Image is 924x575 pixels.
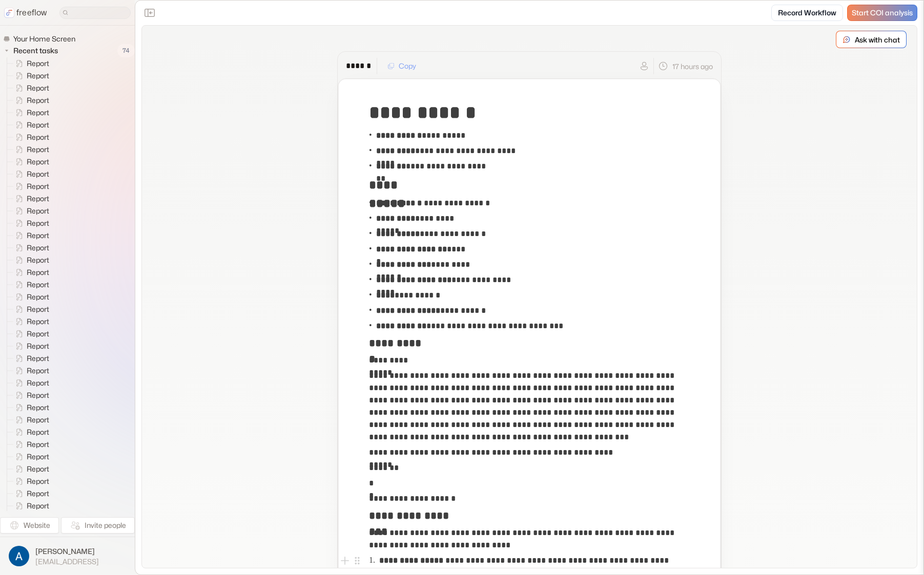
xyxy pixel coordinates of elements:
button: [PERSON_NAME][EMAIL_ADDRESS] [6,543,129,569]
a: Record Workflow [771,5,843,21]
span: Report [25,157,52,167]
span: Report [25,501,52,511]
a: Report [7,70,53,82]
span: Report [25,452,52,462]
span: Report [25,95,52,105]
a: Report [7,180,53,193]
span: 74 [117,44,135,57]
a: Report [7,279,53,291]
button: Open block menu [351,555,363,567]
span: Report [25,230,52,241]
a: Report [7,377,53,389]
a: Report [7,131,53,143]
a: Report [7,156,53,168]
a: Report [7,500,53,512]
span: Report [25,181,52,191]
span: Report [25,329,52,339]
span: Report [25,353,52,364]
span: Report [25,341,52,351]
span: Report [25,439,52,450]
span: Report [25,243,52,253]
span: Report [25,427,52,437]
p: freeflow [16,7,47,19]
span: Report [25,280,52,290]
span: Report [25,132,52,142]
a: Report [7,193,53,205]
span: Report [25,58,52,69]
a: Report [7,426,53,438]
a: Report [7,107,53,119]
button: Recent tasks [3,45,62,57]
span: Recent tasks [11,46,61,56]
span: [EMAIL_ADDRESS] [35,557,99,566]
a: Report [7,217,53,229]
span: Report [25,316,52,327]
a: Report [7,475,53,487]
span: Your Home Screen [11,34,78,44]
span: Report [25,255,52,265]
a: Report [7,414,53,426]
a: Report [7,303,53,315]
a: Report [7,291,53,303]
a: Report [7,94,53,107]
a: Report [7,57,53,70]
a: Report [7,229,53,242]
span: Report [25,144,52,155]
a: Report [7,315,53,328]
a: Report [7,487,53,500]
span: Report [25,218,52,228]
span: Report [25,206,52,216]
span: Report [25,71,52,81]
a: Report [7,205,53,217]
span: Report [25,415,52,425]
span: Report [25,390,52,400]
img: profile [9,546,29,566]
a: Report [7,119,53,131]
a: Report [7,463,53,475]
a: Report [7,340,53,352]
p: Ask with chat [855,34,900,45]
span: Report [25,83,52,93]
a: Report [7,254,53,266]
button: Add block [339,555,351,567]
a: Start COI analysis [847,5,917,21]
span: Report [25,169,52,179]
a: Report [7,438,53,451]
a: Report [7,242,53,254]
span: Report [25,366,52,376]
span: Report [25,120,52,130]
span: Report [25,464,52,474]
span: Report [25,194,52,204]
span: Report [25,476,52,486]
a: Report [7,451,53,463]
a: Report [7,168,53,180]
a: freeflow [4,7,47,19]
a: Report [7,401,53,414]
a: Report [7,352,53,365]
button: Invite people [61,517,135,534]
span: Report [25,402,52,413]
span: Report [25,488,52,499]
a: Report [7,365,53,377]
span: Report [25,292,52,302]
span: Report [25,108,52,118]
span: Report [25,378,52,388]
button: Copy [381,58,422,74]
span: [PERSON_NAME] [35,546,99,557]
span: Report [25,304,52,314]
span: Report [25,267,52,278]
a: Report [7,389,53,401]
span: Start COI analysis [852,9,913,17]
a: Report [7,328,53,340]
a: Report [7,82,53,94]
a: Report [7,266,53,279]
button: Close the sidebar [141,5,158,21]
a: Your Home Screen [3,34,79,44]
p: 17 hours ago [672,61,713,72]
a: Report [7,143,53,156]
